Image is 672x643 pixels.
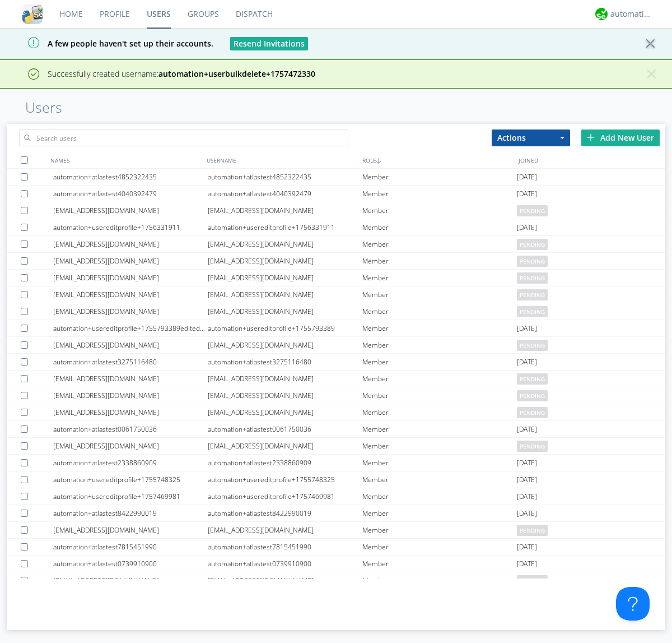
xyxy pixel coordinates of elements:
div: Member [362,236,517,252]
div: automation+atlastest4852322435 [208,169,362,185]
strong: automation+userbulkdelete+1757472330 [158,68,315,79]
a: automation+usereditprofile+1757469981automation+usereditprofile+1757469981Member[DATE] [7,488,665,505]
span: pending [517,272,548,284]
div: [EMAIL_ADDRESS][DOMAIN_NAME] [208,253,362,269]
div: [EMAIL_ADDRESS][DOMAIN_NAME] [208,202,362,219]
div: Member [362,421,517,437]
div: [EMAIL_ADDRESS][DOMAIN_NAME] [208,303,362,320]
img: d2d01cd9b4174d08988066c6d424eccd [595,8,608,20]
div: automation+atlastest4040392479 [53,186,208,202]
a: [EMAIL_ADDRESS][DOMAIN_NAME][EMAIL_ADDRESS][DOMAIN_NAME]Memberpending [7,404,665,421]
div: Member [362,455,517,471]
div: [EMAIL_ADDRESS][DOMAIN_NAME] [53,236,208,252]
a: [EMAIL_ADDRESS][DOMAIN_NAME][EMAIL_ADDRESS][DOMAIN_NAME]Memberpending [7,572,665,589]
div: automation+atlastest4040392479 [208,186,362,202]
span: pending [517,256,548,267]
div: Member [362,505,517,521]
div: Member [362,539,517,555]
div: Member [362,371,517,387]
span: [DATE] [517,421,537,438]
span: pending [517,289,548,300]
div: [EMAIL_ADDRESS][DOMAIN_NAME] [53,253,208,269]
div: [EMAIL_ADDRESS][DOMAIN_NAME] [53,303,208,320]
div: automation+atlastest8422990019 [53,505,208,521]
div: [EMAIL_ADDRESS][DOMAIN_NAME] [208,337,362,353]
div: Member [362,337,517,353]
span: pending [517,575,548,586]
div: [EMAIL_ADDRESS][DOMAIN_NAME] [53,572,208,589]
div: [EMAIL_ADDRESS][DOMAIN_NAME] [53,337,208,353]
div: automation+usereditprofile+1755748325 [208,471,362,488]
a: automation+atlastest8422990019automation+atlastest8422990019Member[DATE] [7,505,665,522]
img: cddb5a64eb264b2086981ab96f4c1ba7 [22,4,43,24]
div: ROLE [360,152,516,168]
span: [DATE] [517,169,537,186]
span: pending [517,340,548,351]
span: [DATE] [517,556,537,572]
span: Successfully created username: [48,68,315,79]
div: Member [362,303,517,320]
div: Member [362,169,517,185]
a: [EMAIL_ADDRESS][DOMAIN_NAME][EMAIL_ADDRESS][DOMAIN_NAME]Memberpending [7,270,665,286]
div: automation+atlastest0739910900 [208,556,362,572]
a: automation+atlastest0061750036automation+atlastest0061750036Member[DATE] [7,421,665,438]
div: Member [362,404,517,420]
span: [DATE] [517,354,537,371]
div: Member [362,572,517,589]
span: pending [517,373,548,385]
div: [EMAIL_ADDRESS][DOMAIN_NAME] [208,438,362,454]
a: [EMAIL_ADDRESS][DOMAIN_NAME][EMAIL_ADDRESS][DOMAIN_NAME]Memberpending [7,337,665,354]
span: [DATE] [517,539,537,556]
div: [EMAIL_ADDRESS][DOMAIN_NAME] [208,236,362,252]
a: [EMAIL_ADDRESS][DOMAIN_NAME][EMAIL_ADDRESS][DOMAIN_NAME]Memberpending [7,303,665,320]
div: Member [362,438,517,454]
div: automation+atlastest2338860909 [53,455,208,471]
a: automation+atlastest3275116480automation+atlastest3275116480Member[DATE] [7,354,665,371]
a: [EMAIL_ADDRESS][DOMAIN_NAME][EMAIL_ADDRESS][DOMAIN_NAME]Memberpending [7,438,665,455]
a: automation+atlastest4852322435automation+atlastest4852322435Member[DATE] [7,169,665,186]
span: [DATE] [517,488,537,505]
div: automation+atlastest4852322435 [53,169,208,185]
div: [EMAIL_ADDRESS][DOMAIN_NAME] [53,202,208,219]
span: [DATE] [517,320,537,337]
div: automation+atlas [610,8,652,20]
div: automation+atlastest2338860909 [208,455,362,471]
div: automation+usereditprofile+1757469981 [53,488,208,505]
a: [EMAIL_ADDRESS][DOMAIN_NAME][EMAIL_ADDRESS][DOMAIN_NAME]Memberpending [7,286,665,303]
a: automation+usereditprofile+1756331911automation+usereditprofile+1756331911Member[DATE] [7,219,665,236]
div: automation+usereditprofile+1757469981 [208,488,362,505]
a: [EMAIL_ADDRESS][DOMAIN_NAME][EMAIL_ADDRESS][DOMAIN_NAME]Memberpending [7,253,665,270]
div: [EMAIL_ADDRESS][DOMAIN_NAME] [53,387,208,404]
div: USERNAME [204,152,360,168]
div: Member [362,471,517,488]
div: automation+atlastest0061750036 [208,421,362,437]
div: Member [362,387,517,404]
span: pending [517,525,548,536]
div: automation+usereditprofile+1755793389 [208,320,362,336]
a: automation+atlastest7815451990automation+atlastest7815451990Member[DATE] [7,539,665,556]
div: automation+usereditprofile+1755793389editedautomation+usereditprofile+1755793389 [53,320,208,336]
div: Member [362,219,517,235]
span: pending [517,205,548,216]
div: [EMAIL_ADDRESS][DOMAIN_NAME] [208,522,362,538]
div: [EMAIL_ADDRESS][DOMAIN_NAME] [53,438,208,454]
a: automation+atlastest4040392479automation+atlastest4040392479Member[DATE] [7,186,665,202]
input: Search users [19,129,348,146]
span: [DATE] [517,186,537,202]
div: Member [362,186,517,202]
a: [EMAIL_ADDRESS][DOMAIN_NAME][EMAIL_ADDRESS][DOMAIN_NAME]Memberpending [7,522,665,539]
span: pending [517,239,548,250]
span: A few people haven't set up their accounts. [8,38,213,49]
div: [EMAIL_ADDRESS][DOMAIN_NAME] [53,286,208,303]
div: Member [362,270,517,286]
div: automation+atlastest3275116480 [208,354,362,370]
div: Member [362,556,517,572]
div: automation+atlastest0739910900 [53,556,208,572]
span: [DATE] [517,219,537,236]
a: [EMAIL_ADDRESS][DOMAIN_NAME][EMAIL_ADDRESS][DOMAIN_NAME]Memberpending [7,236,665,253]
div: Member [362,488,517,505]
button: Resend Invitations [230,37,308,50]
div: NAMES [48,152,204,168]
span: [DATE] [517,471,537,488]
span: [DATE] [517,505,537,522]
